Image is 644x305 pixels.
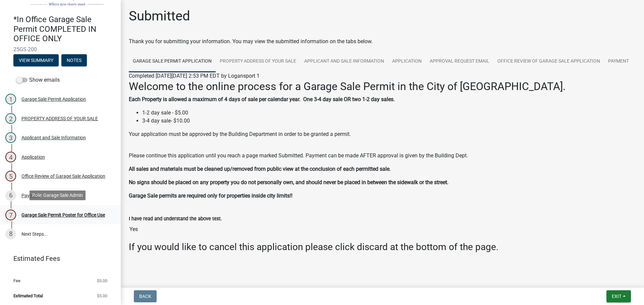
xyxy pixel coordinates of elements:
strong: All sales and materials must be cleaned up/removed from public view at the conclusion of each per... [129,166,391,172]
span: $5.00 [97,279,107,283]
p: Please continue this application until you reach a page marked Submitted. Payment can be made AFT... [129,152,636,160]
a: Approval Request Email [426,51,493,72]
div: 4 [5,152,16,162]
div: Applicant and Sale Information [21,135,86,140]
div: 1 [5,94,16,104]
div: Garage Sale Permit Poster for Office Use [21,213,105,217]
a: Estimated Fees [5,252,110,265]
a: Applicant and Sale Information [300,51,388,72]
button: Exit [606,290,631,302]
li: 3-4 day sale- $10.00 [142,117,636,125]
strong: Each Property is allowed a maximum of 4 days of sale per calendar year. One 3-4 day sale OR two 1... [129,96,395,102]
div: 2 [5,113,16,124]
a: Application [388,51,426,72]
div: Thank you for submitting your information. You may view the submitted information on the tabs below. [129,37,636,46]
div: Office Review of Garage Sale Application [21,174,105,178]
a: Payment [604,51,633,72]
a: Garage Sale Permit Application [129,51,216,72]
div: 6 [5,190,16,201]
span: Estimated Total [13,294,43,298]
h1: Submitted [129,8,190,24]
div: Payment [21,193,40,198]
a: Office Review of Garage Sale Application [493,51,604,72]
wm-modal-confirm: Notes [61,58,87,63]
wm-modal-confirm: Summary [13,58,59,63]
p: Your application must be approved by the Building Department in order to be granted a permit. [129,130,636,146]
span: Fee [13,279,20,283]
span: Back [139,294,151,299]
button: Notes [61,54,87,66]
h4: *In Office Garage Sale Permit COMPLETED IN OFFICE ONLY [13,15,115,44]
li: 1-2 day sale - $5.00 [142,109,636,117]
label: Show emails [16,76,60,84]
h3: If you would like to cancel this application please click discard at the bottom of the page. [129,241,636,253]
div: 8 [5,229,16,239]
span: $5.00 [97,294,107,298]
div: 3 [5,132,16,143]
h2: Welcome to the online process for a Garage Sale Permit in the City of [GEOGRAPHIC_DATA]. [129,80,636,93]
a: PROPERTY ADDRESS OF YOUR SALE [216,51,300,72]
div: Application [21,155,45,159]
label: I have read and understand the above text. [129,217,222,221]
span: Completed [DATE][DATE] 2:53 PM EDT by Logansport 1 [129,73,260,79]
div: Role: Garage Sale Admin [30,190,86,200]
span: Exit [612,294,622,299]
div: 5 [5,171,16,181]
strong: Garage Sale permits are required only for properties inside city limits!! [129,193,292,199]
span: 25GS-200 [13,46,107,53]
button: Back [134,290,157,302]
button: View Summary [13,54,59,66]
div: PROPERTY ADDRESS OF YOUR SALE [21,116,98,121]
strong: No signs should be placed on any property you do not personally own, and should never be placed i... [129,179,448,185]
div: 7 [5,210,16,220]
div: Garage Sale Permit Application [21,97,86,101]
